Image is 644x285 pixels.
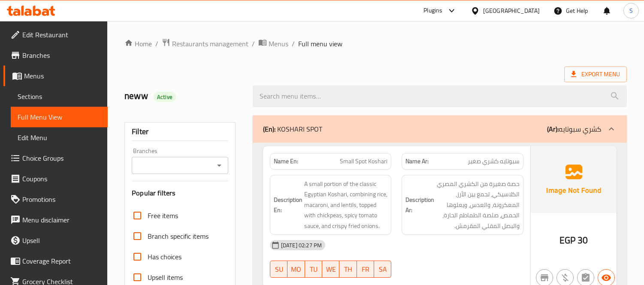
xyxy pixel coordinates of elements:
[559,232,575,249] span: EGP
[291,263,301,276] span: MO
[132,123,228,141] div: Filter
[278,241,325,249] span: [DATE] 02:27 PM
[3,66,108,86] a: Menus
[269,39,288,49] span: Menus
[547,123,559,135] b: (Ar):
[22,256,101,266] span: Coverage Report
[18,132,101,143] span: Edit Menu
[274,157,298,166] strong: Name En:
[292,39,295,49] li: /
[11,107,108,127] a: Full Menu View
[213,159,225,171] button: Open
[22,50,101,60] span: Branches
[124,90,242,102] h2: neww
[374,261,391,278] button: SA
[308,263,319,276] span: TU
[252,39,255,49] li: /
[3,45,108,66] a: Branches
[3,168,108,189] a: Coupons
[18,91,101,102] span: Sections
[287,261,305,278] button: MO
[564,66,627,82] span: Export Menu
[3,210,108,230] a: Menu disclaimer
[11,127,108,148] a: Edit Menu
[298,39,342,49] span: Full menu view
[18,112,101,122] span: Full Menu View
[305,261,322,278] button: TU
[357,261,374,278] button: FR
[172,39,248,49] span: Restaurants management
[468,157,520,166] span: سبوتايه كشري صغير
[11,86,108,107] a: Sections
[154,92,176,102] div: Active
[22,235,101,246] span: Upsell
[253,85,627,107] input: search
[154,93,176,101] span: Active
[340,157,387,166] span: Small Spot Koshari
[3,148,108,168] a: Choice Groups
[132,188,228,198] h3: Popular filters
[22,194,101,204] span: Promotions
[253,115,627,143] div: (En): KOSHARI SPOT(Ar):كشري سبوتايه
[22,215,101,225] span: Menu disclaimer
[339,261,357,278] button: TH
[577,232,588,249] span: 30
[423,6,442,16] div: Plugins
[274,195,302,216] strong: Description En:
[162,38,248,49] a: Restaurants management
[22,30,101,40] span: Edit Restaurant
[258,38,288,49] a: Menus
[531,146,617,213] img: Ae5nvW7+0k+MAAAAAElFTkSuQmCC
[405,157,429,166] strong: Name Ar:
[148,231,209,241] span: Branch specific items
[378,263,388,276] span: SA
[155,39,158,49] li: /
[148,210,178,221] span: Free items
[571,69,620,80] span: Export Menu
[24,71,101,81] span: Menus
[547,124,601,134] p: كشري سبوتايه
[436,179,520,231] span: حصة صغيرة من الكشري المصري الكلاسيكي، تجمع بين الأرز، المعكرونة، والعدس، ويعلوها الحمص، صلصة الطم...
[483,6,540,15] div: [GEOGRAPHIC_DATA]
[124,39,152,49] a: Home
[629,6,633,15] span: S
[3,251,108,271] a: Coverage Report
[263,123,275,135] b: (En):
[148,272,183,282] span: Upsell items
[22,153,101,163] span: Choice Groups
[3,189,108,210] a: Promotions
[124,38,627,49] nav: breadcrumb
[304,179,388,231] span: A small portion of the classic Egyptian Koshari, combining rice, macaroni, and lentils, topped wi...
[326,263,336,276] span: WE
[322,261,339,278] button: WE
[405,195,434,216] strong: Description Ar:
[148,252,181,262] span: Has choices
[270,261,287,278] button: SU
[274,263,284,276] span: SU
[3,230,108,251] a: Upsell
[360,263,371,276] span: FR
[3,24,108,45] a: Edit Restaurant
[343,263,353,276] span: TH
[263,124,322,134] p: KOSHARI SPOT
[22,174,101,184] span: Coupons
